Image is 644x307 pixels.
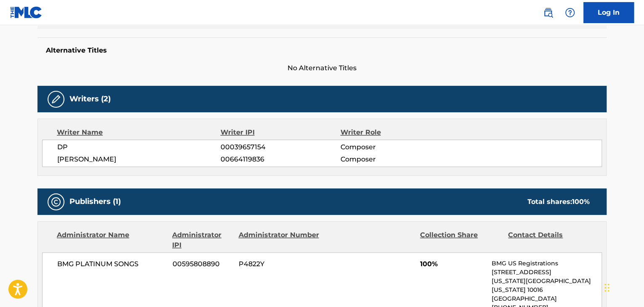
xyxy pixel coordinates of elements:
p: [US_STATE][GEOGRAPHIC_DATA][US_STATE] 10016 [492,277,601,294]
p: [GEOGRAPHIC_DATA] [492,294,601,303]
a: Log In [583,2,634,23]
div: Total shares: [527,197,590,207]
span: 00664119836 [221,154,340,164]
div: Writer Role [340,127,449,138]
span: 00595808890 [173,259,232,269]
img: Publishers [51,197,61,207]
h5: Writers (2) [69,94,111,104]
div: Writer Name [57,127,221,138]
div: Collection Share [420,230,502,250]
span: No Alternative Titles [37,63,607,73]
h5: Alternative Titles [46,46,598,55]
div: Administrator Name [57,230,166,250]
span: 100 % [572,198,590,206]
span: Composer [340,154,449,164]
span: BMG PLATINUM SONGS [57,259,166,269]
span: [PERSON_NAME] [57,154,221,164]
span: DP [57,142,221,152]
span: 100% [420,259,485,269]
img: help [565,8,575,18]
h5: Publishers (1) [69,197,121,206]
img: Writers [51,94,61,104]
img: MLC Logo [10,6,43,19]
span: P4822Y [239,259,320,269]
p: BMG US Registrations [492,259,601,268]
img: search [543,8,553,18]
a: Public Search [540,4,556,21]
span: Composer [340,142,449,152]
div: Contact Details [508,230,590,250]
div: Administrator Number [238,230,320,250]
p: [STREET_ADDRESS] [492,268,601,277]
span: 00039657154 [221,142,340,152]
div: Drag [604,275,609,300]
iframe: Chat Widget [602,267,644,307]
div: Administrator IPI [172,230,232,250]
div: Writer IPI [221,127,341,138]
div: Help [562,4,578,21]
